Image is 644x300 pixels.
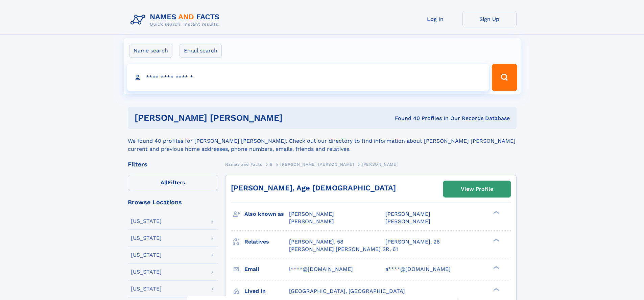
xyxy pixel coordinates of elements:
[128,129,517,153] div: We found 40 profiles for [PERSON_NAME] [PERSON_NAME]. Check out our directory to find information...
[180,44,222,58] label: Email search
[492,287,500,292] div: ❯
[244,263,289,275] h3: Email
[339,115,510,122] div: Found 40 Profiles In Our Records Database
[385,238,440,246] a: [PERSON_NAME], 26
[289,288,405,294] span: [GEOGRAPHIC_DATA], [GEOGRAPHIC_DATA]
[289,218,334,225] span: [PERSON_NAME]
[244,285,289,297] h3: Lived in
[131,269,162,275] div: [US_STATE]
[244,236,289,248] h3: Relatives
[492,238,500,242] div: ❯
[131,235,162,241] div: [US_STATE]
[135,114,339,122] h1: [PERSON_NAME] [PERSON_NAME]
[128,175,218,191] label: Filters
[128,11,225,29] img: Logo Names and Facts
[362,162,398,167] span: [PERSON_NAME]
[270,162,273,167] span: B
[225,160,262,168] a: Names and Facts
[127,64,489,91] input: search input
[280,162,354,167] span: [PERSON_NAME] [PERSON_NAME]
[129,44,172,58] label: Name search
[128,161,218,167] div: Filters
[131,218,162,224] div: [US_STATE]
[289,211,334,217] span: [PERSON_NAME]
[461,181,493,197] div: View Profile
[408,11,462,27] a: Log In
[462,11,517,27] a: Sign Up
[385,218,430,225] span: [PERSON_NAME]
[385,211,430,217] span: [PERSON_NAME]
[289,246,398,253] a: [PERSON_NAME] [PERSON_NAME] SR, 61
[492,265,500,270] div: ❯
[231,184,396,192] a: [PERSON_NAME], Age [DEMOGRAPHIC_DATA]
[492,210,500,215] div: ❯
[492,64,517,91] button: Search Button
[131,286,162,292] div: [US_STATE]
[244,208,289,220] h3: Also known as
[131,252,162,258] div: [US_STATE]
[161,179,168,186] span: All
[280,160,354,168] a: [PERSON_NAME] [PERSON_NAME]
[289,238,343,246] a: [PERSON_NAME], 58
[128,199,218,205] div: Browse Locations
[444,181,510,197] a: View Profile
[270,160,273,168] a: B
